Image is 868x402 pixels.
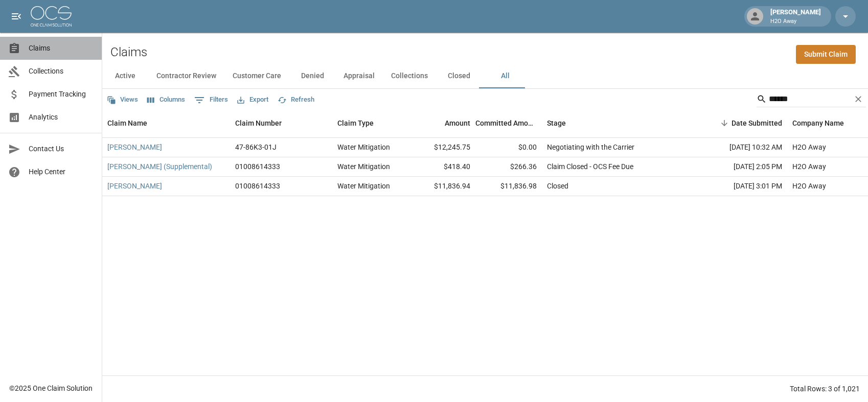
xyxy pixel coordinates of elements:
[445,109,470,137] div: Amount
[695,177,787,196] div: [DATE] 3:01 PM
[792,181,826,191] div: H2O Away
[695,138,787,157] div: [DATE] 10:32 AM
[110,45,147,60] h2: Claims
[107,142,162,152] a: [PERSON_NAME]
[792,161,826,172] div: H2O Away
[337,142,390,152] div: Water Mitigation
[29,112,94,123] span: Analytics
[337,161,390,172] div: Water Mitigation
[102,109,230,137] div: Claim Name
[107,109,147,137] div: Claim Name
[796,45,856,64] a: Submit Claim
[289,64,335,88] button: Denied
[102,64,148,88] button: Active
[757,91,866,109] div: Search
[475,109,537,137] div: Committed Amount
[145,92,188,108] button: Select columns
[235,161,280,172] div: 01008614333
[547,181,568,191] div: Closed
[717,116,732,130] button: Sort
[104,92,141,108] button: Views
[475,177,542,196] div: $11,836.98
[547,161,633,172] div: Claim Closed - OCS Fee Due
[337,181,390,191] div: Water Mitigation
[383,64,436,88] button: Collections
[29,167,94,177] span: Help Center
[409,157,475,177] div: $418.40
[335,64,383,88] button: Appraisal
[235,109,282,137] div: Claim Number
[102,64,868,88] div: dynamic tabs
[148,64,224,88] button: Contractor Review
[475,109,542,137] div: Committed Amount
[542,109,695,137] div: Stage
[547,142,634,152] div: Negotiating with the Carrier
[790,384,860,394] div: Total Rows: 3 of 1,021
[792,109,844,137] div: Company Name
[482,64,528,88] button: All
[107,161,212,172] a: [PERSON_NAME] (Supplemental)
[235,181,280,191] div: 01008614333
[235,92,271,108] button: Export
[436,64,482,88] button: Closed
[851,91,866,107] button: Clear
[6,6,27,27] button: open drawer
[732,109,782,137] div: Date Submitted
[224,64,289,88] button: Customer Care
[275,92,317,108] button: Refresh
[766,7,825,26] div: [PERSON_NAME]
[31,6,72,27] img: ocs-logo-white-transparent.png
[235,142,277,152] div: 47-86K3-01J
[409,109,475,137] div: Amount
[409,177,475,196] div: $11,836.94
[9,383,93,393] div: © 2025 One Claim Solution
[695,109,787,137] div: Date Submitted
[475,157,542,177] div: $266.36
[29,43,94,54] span: Claims
[107,181,162,191] a: [PERSON_NAME]
[230,109,332,137] div: Claim Number
[475,138,542,157] div: $0.00
[409,138,475,157] div: $12,245.75
[792,142,826,152] div: H2O Away
[695,157,787,177] div: [DATE] 2:05 PM
[770,17,821,26] p: H2O Away
[29,89,94,100] span: Payment Tracking
[29,66,94,77] span: Collections
[337,109,374,137] div: Claim Type
[332,109,409,137] div: Claim Type
[29,144,94,154] span: Contact Us
[192,92,231,108] button: Show filters
[547,109,566,137] div: Stage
